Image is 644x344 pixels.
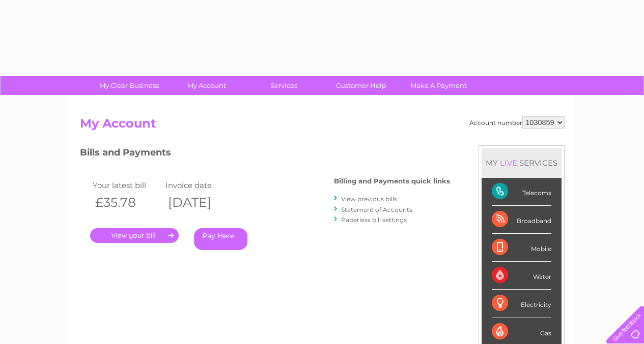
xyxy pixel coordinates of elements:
[341,206,412,213] a: Statement of Accounts
[164,76,248,95] a: My Account
[492,206,551,234] div: Broadband
[194,228,247,250] a: Pay Here
[498,158,519,168] div: LIVE
[397,76,481,95] a: Make A Payment
[341,195,397,203] a: View previous bills
[163,192,236,213] th: [DATE]
[341,216,407,224] a: Paperless bill settings
[492,290,551,318] div: Electricity
[469,116,565,129] div: Account number
[90,228,179,243] a: .
[492,262,551,290] div: Water
[242,76,326,95] a: Services
[163,178,236,192] td: Invoice date
[87,76,171,95] a: My Clear Business
[80,145,450,163] h3: Bills and Payments
[492,234,551,262] div: Mobile
[80,116,565,136] h2: My Account
[319,76,403,95] a: Customer Help
[90,192,163,213] th: £35.78
[90,178,163,192] td: Your latest bill
[482,148,562,177] div: MY SERVICES
[492,178,551,206] div: Telecoms
[334,177,450,185] h4: Billing and Payments quick links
